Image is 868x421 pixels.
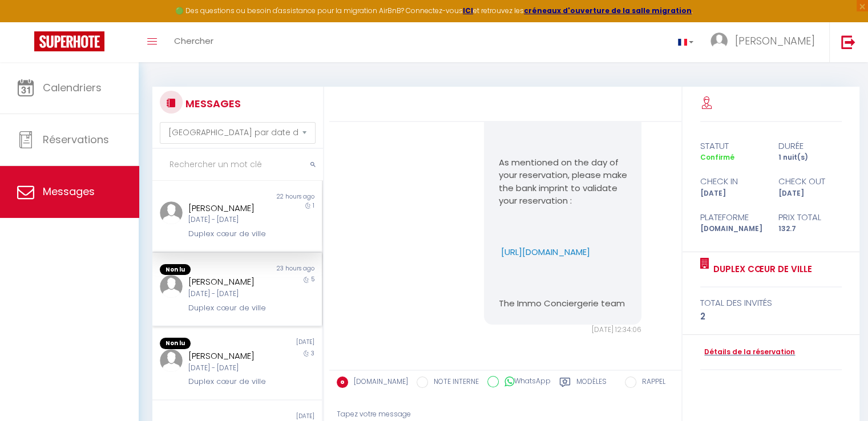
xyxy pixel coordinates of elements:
[183,91,241,116] h3: MESSAGES
[693,188,771,199] div: [DATE]
[188,363,272,374] div: [DATE] - [DATE]
[188,349,272,363] div: [PERSON_NAME]
[174,35,213,47] span: Chercher
[237,264,321,276] div: 23 hours ago
[188,214,272,225] div: [DATE] - [DATE]
[188,302,272,314] div: Duplex cœur de ville
[188,275,272,289] div: [PERSON_NAME]
[43,80,102,95] span: Calendriers
[576,377,607,391] label: Modèles
[841,35,855,49] img: logout
[463,6,473,15] a: ICI
[498,156,627,221] p: As mentioned on the day of your reservation, please make the bank imprint to validate your reserv...
[702,22,829,62] a: ... [PERSON_NAME]
[771,211,849,224] div: Prix total
[188,201,272,215] div: [PERSON_NAME]
[700,296,842,310] div: total des invités
[311,349,314,358] span: 3
[152,149,323,181] input: Rechercher un mot clé
[771,152,849,163] div: 1 nuit(s)
[188,376,272,387] div: Duplex cœur de ville
[693,175,771,188] div: check in
[237,412,321,421] div: [DATE]
[709,262,812,276] a: Duplex cœur de ville
[9,5,43,39] button: Ouvrir le widget de chat LiveChat
[43,184,95,199] span: Messages
[710,33,728,50] img: ...
[484,325,641,335] div: [DATE] 12:34:06
[160,275,183,298] img: ...
[500,246,590,258] a: [URL][DOMAIN_NAME]
[700,310,842,323] div: 2
[311,275,314,284] span: 5
[313,201,314,210] span: 1
[693,139,771,153] div: statut
[160,264,191,276] span: Non lu
[237,338,321,349] div: [DATE]
[693,211,771,224] div: Plateforme
[160,201,183,224] img: ...
[165,22,222,62] a: Chercher
[771,188,849,199] div: [DATE]
[735,34,815,48] span: [PERSON_NAME]
[524,6,692,15] a: créneaux d'ouverture de la salle migration
[771,224,849,234] div: 132.7
[43,132,109,147] span: Réservations
[700,347,795,358] a: Détails de la réservation
[700,152,734,162] span: Confirmé
[693,224,771,234] div: [DOMAIN_NAME]
[771,139,849,153] div: durée
[499,376,551,388] label: WhatsApp
[188,289,272,299] div: [DATE] - [DATE]
[771,175,849,188] div: check out
[498,297,627,310] p: The Immo Conciergerie team
[819,370,859,412] iframe: Chat
[348,377,408,389] label: [DOMAIN_NAME]
[160,349,183,372] img: ...
[636,377,665,389] label: RAPPEL
[428,377,479,389] label: NOTE INTERNE
[160,338,191,349] span: Non lu
[34,31,104,51] img: Super Booking
[237,192,321,201] div: 22 hours ago
[188,228,272,240] div: Duplex cœur de ville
